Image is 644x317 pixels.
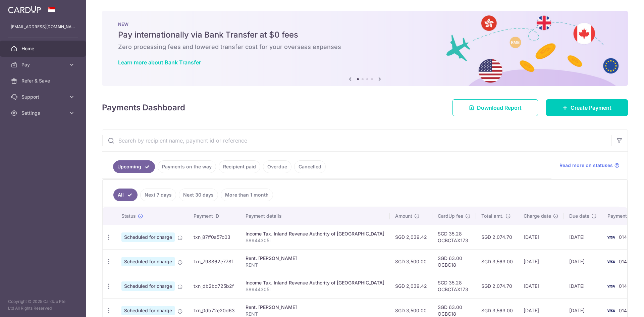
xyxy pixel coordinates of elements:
[518,249,564,274] td: [DATE]
[102,102,185,114] h4: Payments Dashboard
[432,225,476,249] td: SGD 35.28 OCBCTAX173
[604,307,618,315] img: Bank Card
[524,213,551,219] span: Charge date
[21,94,66,100] span: Support
[569,213,589,219] span: Due date
[188,225,240,249] td: txn_87ff0a57c03
[113,189,138,201] a: All
[390,225,432,249] td: SGD 2,039.42
[246,279,384,286] div: Income Tax. Inland Revenue Authority of [GEOGRAPHIC_DATA]
[221,189,273,201] a: More than 1 month
[452,99,538,116] a: Download Report
[11,23,75,30] p: [EMAIL_ADDRESS][DOMAIN_NAME]
[102,11,628,86] img: Bank transfer banner
[121,232,175,242] span: Scheduled for charge
[21,110,66,116] span: Settings
[113,160,155,173] a: Upcoming
[121,257,175,266] span: Scheduled for charge
[8,5,41,13] img: CardUp
[263,160,291,173] a: Overdue
[546,99,628,116] a: Create Payment
[476,249,518,274] td: SGD 3,563.00
[188,207,240,225] th: Payment ID
[476,274,518,298] td: SGD 2,074.70
[390,249,432,274] td: SGD 3,500.00
[518,225,564,249] td: [DATE]
[477,104,522,112] span: Download Report
[564,274,602,298] td: [DATE]
[294,160,326,173] a: Cancelled
[240,207,390,225] th: Payment details
[564,249,602,274] td: [DATE]
[121,306,175,315] span: Scheduled for charge
[118,30,612,40] h5: Pay internationally via Bank Transfer at $0 fees
[219,160,260,173] a: Recipient paid
[564,225,602,249] td: [DATE]
[118,21,612,27] p: NEW
[390,274,432,298] td: SGD 2,039.42
[571,104,611,112] span: Create Payment
[619,234,630,240] span: 0140
[158,160,216,173] a: Payments on the way
[140,189,176,201] a: Next 7 days
[395,213,412,219] span: Amount
[518,274,564,298] td: [DATE]
[559,162,620,169] a: Read more on statuses
[481,213,503,219] span: Total amt.
[246,304,384,311] div: Rent. [PERSON_NAME]
[476,225,518,249] td: SGD 2,074.70
[246,230,384,237] div: Income Tax. Inland Revenue Authority of [GEOGRAPHIC_DATA]
[432,249,476,274] td: SGD 63.00 OCBC18
[188,249,240,274] td: txn_798862e778f
[438,213,463,219] span: CardUp fee
[21,45,66,52] span: Home
[619,283,630,289] span: 0140
[246,262,384,268] p: RENT
[619,259,630,264] span: 0140
[121,213,136,219] span: Status
[102,130,611,151] input: Search by recipient name, payment id or reference
[619,308,630,313] span: 0140
[246,255,384,262] div: Rent. [PERSON_NAME]
[559,162,613,169] span: Read more on statuses
[188,274,240,298] td: txn_db2bd725b2f
[604,282,618,290] img: Bank Card
[604,233,618,241] img: Bank Card
[604,258,618,266] img: Bank Card
[179,189,218,201] a: Next 30 days
[118,43,612,51] h6: Zero processing fees and lowered transfer cost for your overseas expenses
[432,274,476,298] td: SGD 35.28 OCBCTAX173
[21,61,66,68] span: Pay
[121,281,175,291] span: Scheduled for charge
[246,286,384,293] p: S8944305I
[118,59,201,66] a: Learn more about Bank Transfer
[246,237,384,244] p: S8944305I
[21,77,66,84] span: Refer & Save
